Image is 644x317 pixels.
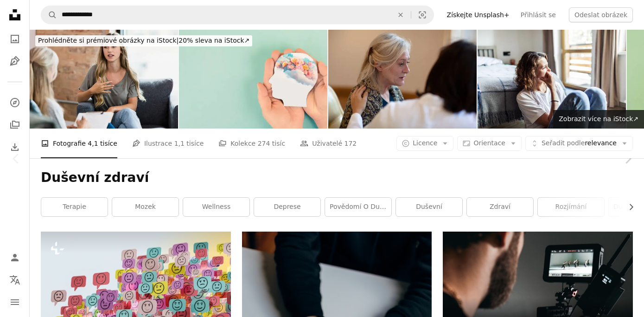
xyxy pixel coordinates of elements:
font: Uživatelé [312,140,342,147]
img: Špatné zprávy [478,30,626,129]
img: Starší žena přijímající pomoc v pečovatelském domě [328,30,477,129]
form: Najít vizuální prvky na celém webu [41,6,434,24]
font: 20% sleva na iStock [179,37,244,44]
a: terapie [41,198,108,216]
a: Přihlásit se [515,7,561,22]
a: Uživatelé 172 [300,129,357,158]
font: zdraví [490,203,510,210]
button: Jazyk [6,271,24,289]
font: Seřadit podle [542,139,585,147]
a: Kolekce 274 tisíc [218,129,285,158]
button: Licence [396,136,453,151]
a: Přihlásit se / Registrovat [6,248,24,267]
font: rozjímání [555,203,587,210]
img: Mysl s barevným oblakem květin, pozitivními myšlenkami a energií, emocemi a postojem, nadějí a ko... [179,30,327,129]
font: povědomí o duševním zdraví [330,203,426,210]
button: Menu [6,293,24,311]
font: Zobrazit více na iStock [559,115,633,123]
font: ↗ [244,37,250,44]
font: duševní [416,203,442,210]
font: Prohlédněte si prémiové obrázky na iStock [38,37,177,44]
font: terapie [63,203,86,210]
a: mozek [112,198,179,216]
font: Licence [413,139,437,147]
a: Fotografie [6,30,24,48]
font: Ilustrace [144,140,172,147]
a: Prozkoumat [6,93,24,112]
font: | [177,37,179,44]
font: wellness [202,203,231,210]
a: Zobrazit více na iStock↗ [553,110,644,129]
font: Získejte Unsplash+ [447,11,510,19]
font: 172 [344,140,357,147]
a: Ilustrace 1,1 tisíce [132,129,204,158]
font: 274 tisíc [258,140,285,147]
button: Orientace [457,136,522,151]
a: Ilustrace [6,52,24,71]
a: skupina barevných bublin s nakreslenými obličeji [41,281,231,289]
a: rozjímání [538,198,604,216]
font: Kolekce [230,140,255,147]
font: 1,1 tisíce [174,140,204,147]
a: duševní [396,198,462,216]
font: deprese [274,203,300,210]
button: rolovat seznam doprava [623,198,633,216]
a: povědomí o duševním zdraví [325,198,391,216]
a: Získejte Unsplash+ [441,7,515,22]
font: mozek [135,203,156,210]
button: Hledat na Unsplash [41,6,57,24]
font: relevance [585,139,617,147]
font: Odeslat obrázek [574,11,627,19]
a: zdraví [467,198,533,216]
button: Odeslat obrázek [569,7,633,22]
font: Orientace [473,139,505,147]
font: Přihlásit se [521,11,556,19]
a: deprese [254,198,320,216]
button: Jasný [390,6,411,24]
button: Seřadit podlerelevance [525,136,633,151]
img: Klientka gestikuluje při rozhovoru s neznámým terapeutem [30,30,178,129]
a: wellness [183,198,249,216]
a: Prohlédněte si prémiové obrázky na iStock|20% sleva na iStock↗ [30,30,258,52]
font: Duševní zdraví [41,170,149,185]
font: ↗ [633,115,638,123]
a: Další [612,114,644,203]
button: Vizuální vyhledávání [411,6,434,24]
